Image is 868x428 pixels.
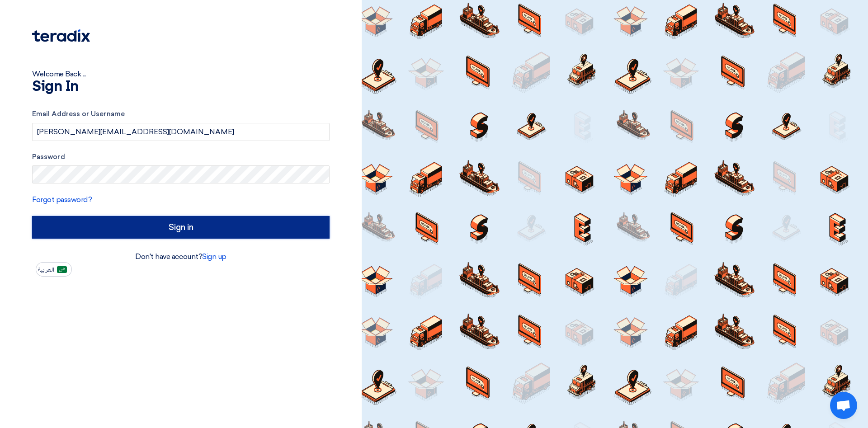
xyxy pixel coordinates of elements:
[830,392,857,419] div: Open chat
[32,152,330,162] label: Password
[32,195,92,204] a: Forgot password?
[32,216,330,239] input: Sign in
[32,29,90,42] img: Teradix logo
[32,80,330,94] h1: Sign In
[36,262,72,277] button: العربية
[32,109,330,119] label: Email Address or Username
[32,251,330,262] div: Don't have account?
[32,123,330,141] input: Enter your business email or username
[38,267,54,273] span: العربية
[202,252,226,261] a: Sign up
[57,266,67,273] img: ar-AR.png
[32,69,330,80] div: Welcome Back ...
